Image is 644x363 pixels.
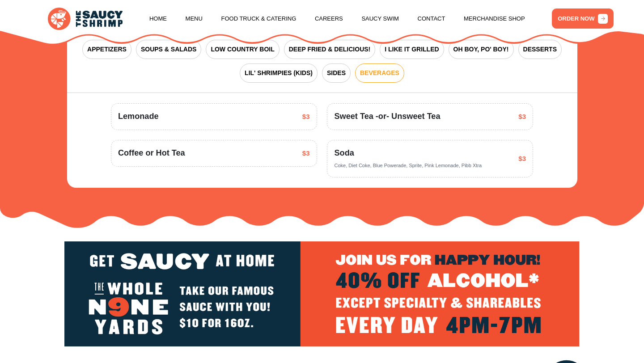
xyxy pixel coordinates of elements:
[523,45,557,54] span: DESSERTS
[186,2,203,36] a: Menu
[361,2,399,36] a: Saucy Swim
[380,40,444,59] button: I LIKE IT GRILLED
[385,45,439,54] span: I LIKE IT GRILLED
[418,2,445,36] a: Contact
[302,148,310,159] span: $3
[48,8,122,30] img: logo
[64,241,580,346] img: logo
[322,63,351,83] button: SIDES
[245,68,313,78] span: LIL' SHRIMPIES (KIDS)
[118,147,185,159] span: Coffee or Hot Tea
[334,147,482,159] span: Soda
[355,63,404,83] button: BEVERAGES
[284,40,376,59] button: DEEP FRIED & DELICIOUS!
[302,112,310,122] span: $3
[221,2,296,36] a: Food Truck & Catering
[518,112,526,122] span: $3
[87,45,127,54] span: APPETIZERS
[149,2,167,36] a: Home
[360,68,399,78] span: BEVERAGES
[211,45,274,54] span: LOW COUNTRY BOIL
[518,154,526,164] span: $3
[464,2,525,36] a: Merchandise Shop
[518,40,562,59] button: DESSERTS
[334,163,482,168] span: Coke, Diet Coke, Blue Powerade, Sprite, Pink Lemonade, Pibb Xtra
[118,110,159,122] span: Lemonade
[315,2,343,36] a: Careers
[240,63,318,83] button: LIL' SHRIMPIES (KIDS)
[82,40,131,59] button: APPETIZERS
[453,45,509,54] span: OH BOY, PO' BOY!
[449,40,514,59] button: OH BOY, PO' BOY!
[141,45,196,54] span: SOUPS & SALADS
[327,68,346,78] span: SIDES
[136,40,201,59] button: SOUPS & SALADS
[206,40,279,59] button: LOW COUNTRY BOIL
[334,110,440,122] span: Sweet Tea -or- Unsweet Tea
[552,8,614,29] a: ORDER NOW
[289,45,371,54] span: DEEP FRIED & DELICIOUS!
